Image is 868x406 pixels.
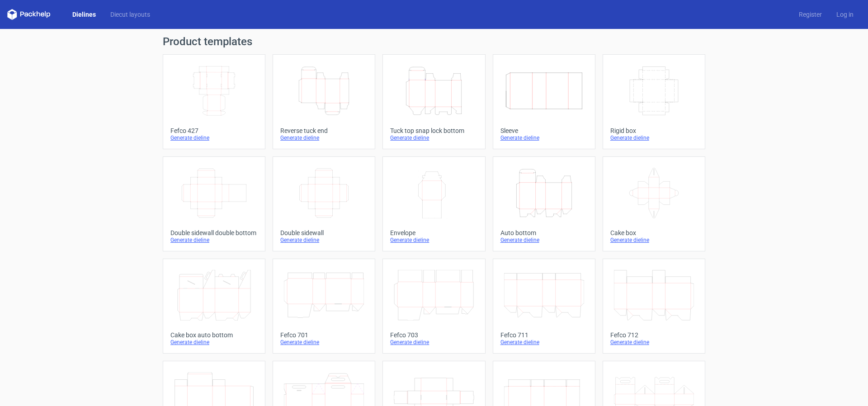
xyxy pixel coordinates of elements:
div: Sleeve [500,127,588,134]
div: Double sidewall double bottom [170,229,258,236]
a: Double sidewallGenerate dieline [273,156,375,251]
div: Generate dieline [280,339,368,346]
div: Double sidewall [280,229,368,236]
div: Auto bottom [500,229,588,236]
div: Generate dieline [170,134,258,142]
a: Tuck top snap lock bottomGenerate dieline [382,54,485,149]
div: Fefco 712 [610,331,698,339]
div: Tuck top snap lock bottom [390,127,477,134]
div: Fefco 703 [390,331,477,339]
div: Cake box auto bottom [170,331,258,339]
div: Generate dieline [610,236,698,244]
div: Generate dieline [280,134,368,142]
a: Cake box auto bottomGenerate dieline [163,259,265,354]
a: Log in [829,10,861,19]
div: Generate dieline [280,236,368,244]
div: Fefco 711 [500,331,588,339]
div: Generate dieline [500,134,588,142]
a: Fefco 701Generate dieline [273,259,375,354]
a: EnvelopeGenerate dieline [382,156,485,251]
a: Dielines [65,10,103,19]
div: Generate dieline [500,236,588,244]
a: Fefco 703Generate dieline [382,259,485,354]
div: Fefco 701 [280,331,368,339]
div: Rigid box [610,127,698,134]
a: Register [792,10,829,19]
a: Diecut layouts [103,10,157,19]
a: Cake boxGenerate dieline [603,156,705,251]
div: Generate dieline [500,339,588,346]
div: Cake box [610,229,698,236]
div: Envelope [390,229,477,236]
div: Generate dieline [170,236,258,244]
a: Auto bottomGenerate dieline [493,156,595,251]
div: Generate dieline [610,339,698,346]
a: Rigid boxGenerate dieline [603,54,705,149]
div: Generate dieline [390,236,477,244]
div: Fefco 427 [170,127,258,134]
a: Fefco 427Generate dieline [163,54,265,149]
a: Fefco 712Generate dieline [603,259,705,354]
a: Reverse tuck endGenerate dieline [273,54,375,149]
a: Fefco 711Generate dieline [493,259,595,354]
div: Generate dieline [390,134,477,142]
a: SleeveGenerate dieline [493,54,595,149]
a: Double sidewall double bottomGenerate dieline [163,156,265,251]
div: Generate dieline [610,134,698,142]
h1: Product templates [163,36,705,47]
div: Generate dieline [170,339,258,346]
div: Generate dieline [390,339,477,346]
div: Reverse tuck end [280,127,368,134]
